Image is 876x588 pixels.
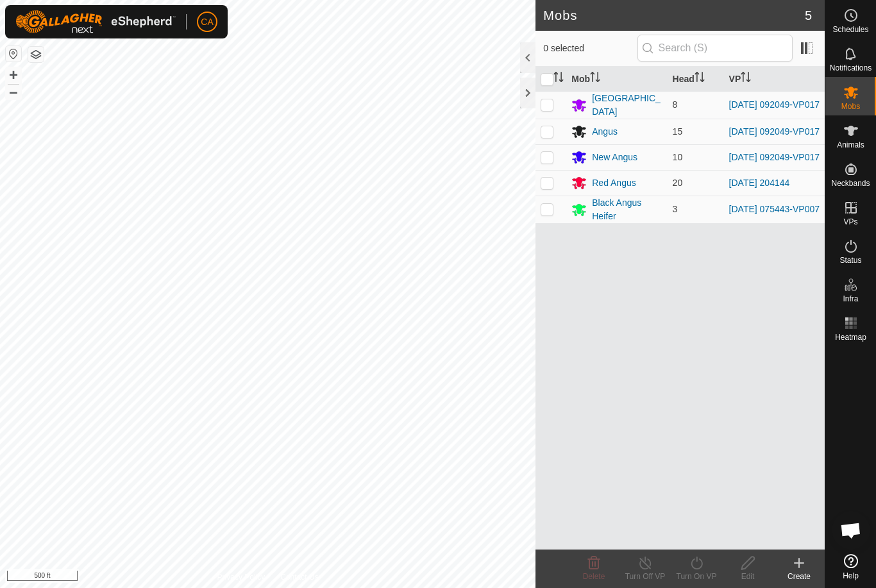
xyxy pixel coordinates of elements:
[695,74,705,84] p-sorticon: Activate to sort
[6,46,21,62] button: Reset Map
[671,571,722,582] div: Turn On VP
[592,151,637,164] div: New Angus
[805,6,812,25] span: 5
[830,64,872,72] span: Notifications
[835,333,866,341] span: Heatmap
[741,74,751,84] p-sorticon: Activate to sort
[619,571,671,582] div: Turn Off VP
[592,196,662,223] div: Black Angus Heifer
[724,67,825,92] th: VP
[280,571,318,583] a: Contact Us
[722,571,773,582] div: Edit
[825,549,876,585] a: Help
[673,152,683,162] span: 10
[673,178,683,188] span: 20
[553,74,564,84] p-sorticon: Activate to sort
[543,42,637,55] span: 0 selected
[831,180,870,187] span: Neckbands
[543,8,805,23] h2: Mobs
[729,178,790,188] a: [DATE] 204144
[592,176,636,190] div: Red Angus
[673,204,678,214] span: 3
[28,47,44,62] button: Map Layers
[583,572,605,581] span: Delete
[839,256,861,264] span: Status
[773,571,825,582] div: Create
[15,10,176,33] img: Gallagher Logo
[201,15,213,29] span: CA
[729,204,820,214] a: [DATE] 075443-VP007
[566,67,667,92] th: Mob
[729,126,820,137] a: [DATE] 092049-VP017
[841,103,860,110] span: Mobs
[592,125,618,139] div: Angus
[590,74,600,84] p-sorticon: Activate to sort
[843,218,857,226] span: VPs
[729,152,820,162] a: [DATE] 092049-VP017
[673,99,678,110] span: 8
[832,26,868,33] span: Schedules
[217,571,265,583] a: Privacy Policy
[668,67,724,92] th: Head
[729,99,820,110] a: [DATE] 092049-VP017
[673,126,683,137] span: 15
[843,572,859,580] span: Help
[592,92,662,119] div: [GEOGRAPHIC_DATA]
[843,295,858,303] span: Infra
[837,141,864,149] span: Animals
[637,35,793,62] input: Search (S)
[6,67,21,83] button: +
[832,511,870,550] a: Open chat
[6,84,21,99] button: –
